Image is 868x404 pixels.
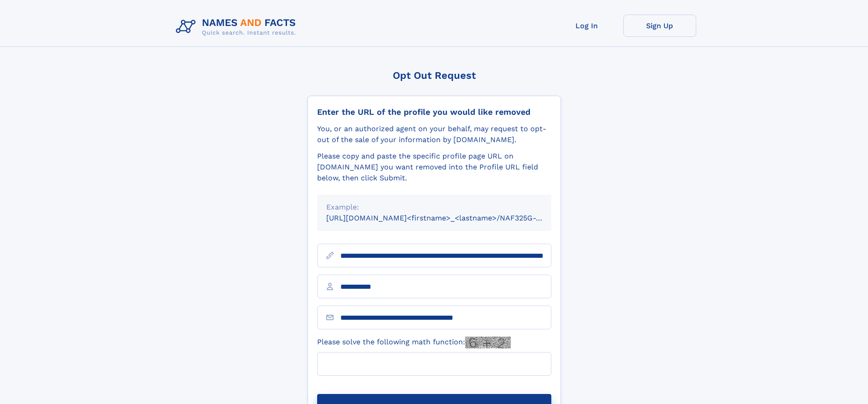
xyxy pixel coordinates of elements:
[550,15,623,37] a: Log In
[317,123,551,145] div: You, or an authorized agent on your behalf, may request to opt-out of the sale of your informatio...
[317,151,551,184] div: Please copy and paste the specific profile page URL on [DOMAIN_NAME] you want removed into the Pr...
[326,202,542,213] div: Example:
[308,70,561,81] div: Opt Out Request
[623,15,696,37] a: Sign Up
[317,337,511,348] label: Please solve the following math function:
[317,107,551,117] div: Enter the URL of the profile you would like removed
[172,15,303,39] img: Logo Names and Facts
[326,214,569,222] small: [URL][DOMAIN_NAME]<firstname>_<lastname>/NAF325G-xxxxxxxx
